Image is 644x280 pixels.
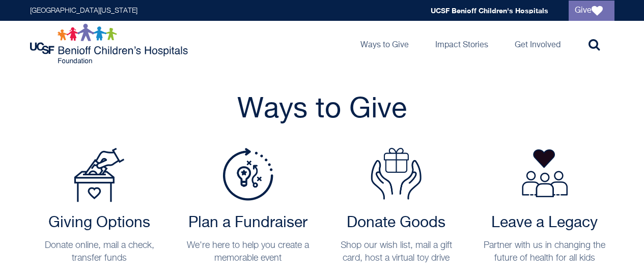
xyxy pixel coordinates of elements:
[480,214,609,232] h2: Leave a Legacy
[431,6,548,15] a: UCSF Benioff Children's Hospitals
[35,214,164,232] h2: Giving Options
[427,21,496,67] a: Impact Stories
[352,21,417,67] a: Ways to Give
[35,239,164,265] p: Donate online, mail a check, transfer funds
[371,148,422,200] img: Donate Goods
[74,148,125,202] img: Payment Options
[332,214,461,232] h2: Donate Goods
[569,1,614,21] a: Give
[30,7,137,14] a: [GEOGRAPHIC_DATA][US_STATE]
[183,214,313,232] h2: Plan a Fundraiser
[480,239,609,265] p: Partner with us in changing the future of health for all kids
[30,23,190,64] img: Logo for UCSF Benioff Children's Hospitals Foundation
[222,148,273,201] img: Plan a Fundraiser
[332,239,461,265] p: Shop our wish list, mail a gift card, host a virtual toy drive
[30,92,614,128] h2: Ways to Give
[183,239,313,265] p: We're here to help you create a memorable event
[507,21,569,67] a: Get Involved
